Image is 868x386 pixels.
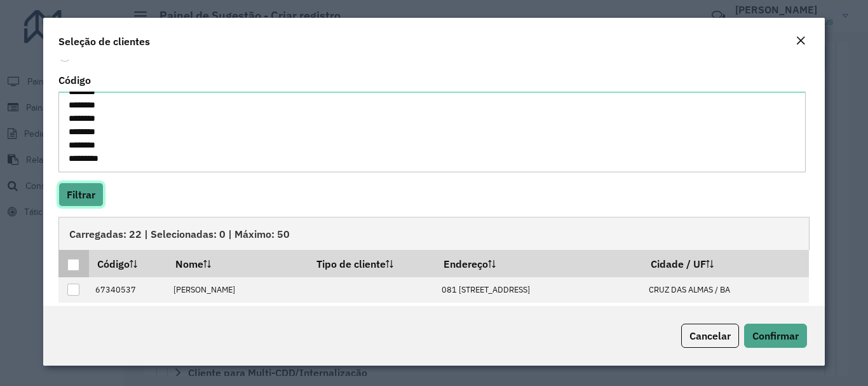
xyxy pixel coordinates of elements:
th: Endereço [435,250,642,277]
button: Cancelar [681,324,739,348]
span: Cancelar [689,329,731,342]
th: Código [89,250,166,277]
td: 081 [STREET_ADDRESS] [435,277,642,303]
button: Filtrar [58,183,104,207]
button: Close [792,33,810,50]
button: Confirmar [744,324,807,348]
em: Fechar [796,36,806,46]
td: 67340537 [89,277,166,303]
td: 67350908 [89,303,166,329]
h4: Seleção de clientes [58,34,150,49]
label: Código [58,72,91,88]
th: Nome [166,250,308,277]
td: CRUZ DAS ALMAS / BA [642,277,810,303]
td: BAR DA CREMILDA [166,303,308,329]
td: [PERSON_NAME] [166,277,308,303]
span: Confirmar [752,329,799,342]
td: FEIRA-IPIRA SN [435,303,642,329]
td: FEIRA DE SANTANA / BA [642,303,810,329]
th: Cidade / UF [642,250,810,277]
th: Tipo de cliente [308,250,435,277]
div: Carregadas: 22 | Selecionadas: 0 | Máximo: 50 [58,217,809,250]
